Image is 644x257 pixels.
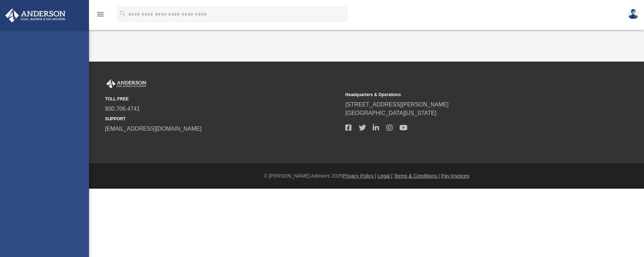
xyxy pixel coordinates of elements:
a: Terms & Conditions | [394,173,440,179]
small: Headquarters & Operations [345,91,581,98]
div: © [PERSON_NAME] Advisors 2025 [89,172,644,180]
small: TOLL FREE [105,96,340,102]
a: Pay Invoices [441,173,469,179]
a: menu [96,14,105,19]
i: search [119,10,127,17]
a: [GEOGRAPHIC_DATA][US_STATE] [345,110,436,116]
a: Legal | [378,173,393,179]
a: 800.706.4741 [105,106,140,112]
a: [STREET_ADDRESS][PERSON_NAME] [345,101,449,107]
a: [EMAIL_ADDRESS][DOMAIN_NAME] [105,126,201,132]
img: Anderson Advisors Platinum Portal [3,9,68,22]
i: menu [96,10,105,19]
small: SUPPORT [105,116,340,122]
a: Privacy Policy | [342,173,376,179]
img: User Pic [628,9,639,19]
img: Anderson Advisors Platinum Portal [105,79,148,89]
